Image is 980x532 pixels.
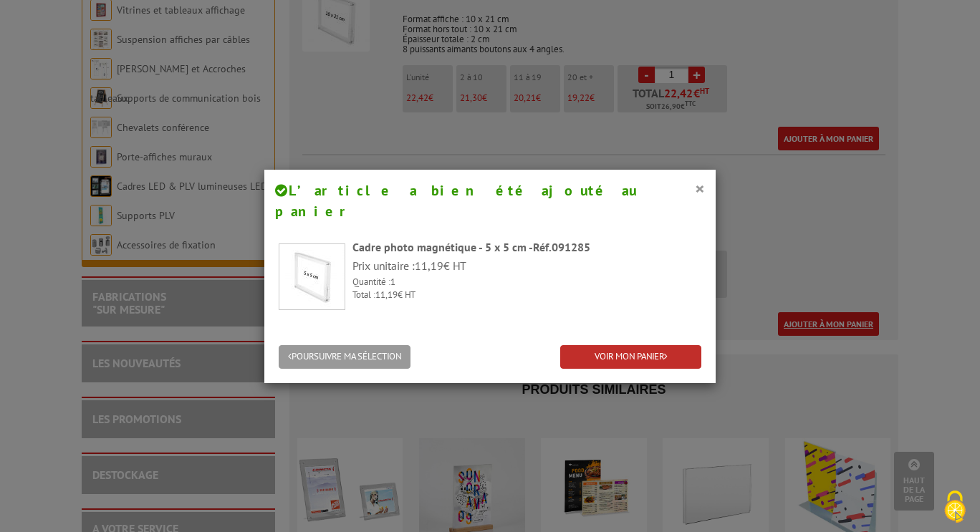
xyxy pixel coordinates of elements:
[279,345,410,369] button: POURSUIVRE MA SÉLECTION
[937,489,973,525] img: Cookies (fenêtre modale)
[352,276,701,289] p: Quantité :
[695,179,705,198] button: ×
[352,239,701,256] div: Cadre photo magnétique - 5 x 5 cm -
[930,483,980,532] button: Cookies (fenêtre modale)
[560,345,701,369] a: VOIR MON PANIER
[275,180,705,221] h4: L’article a bien été ajouté au panier
[390,276,395,288] span: 1
[375,289,398,301] span: 11,19
[415,258,443,273] span: 11,19
[352,289,701,302] p: Total : € HT
[533,240,590,254] span: Réf.091285
[352,258,701,274] p: Prix unitaire : € HT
